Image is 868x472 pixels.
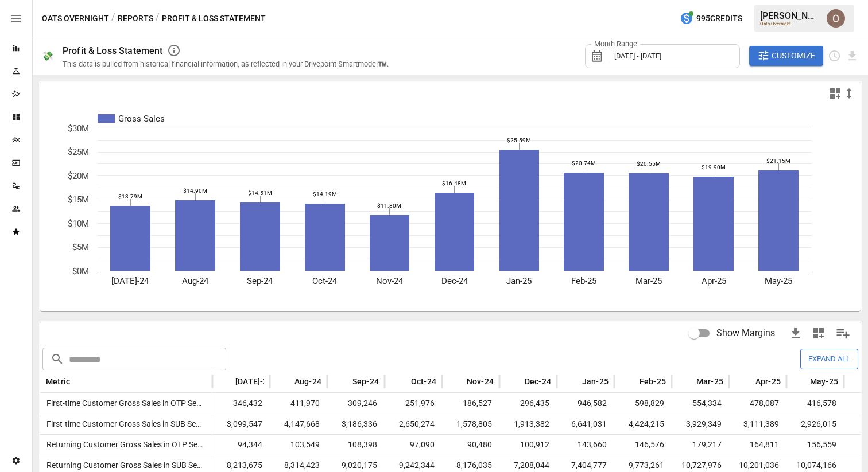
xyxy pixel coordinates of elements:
[68,171,89,181] text: $20M
[749,46,824,67] button: Customize
[696,376,723,387] span: Mar-25
[68,123,89,134] text: $30M
[827,9,845,28] img: Oleksii Flok
[765,276,792,286] text: May-25
[799,414,838,434] span: 2,926,015
[748,435,781,455] span: 164,811
[235,376,273,387] span: [DATE]-24
[830,321,856,346] button: Manage Columns
[633,393,666,414] span: 598,829
[289,435,321,455] span: 103,549
[277,373,293,389] button: Sort
[461,393,494,414] span: 186,527
[691,393,723,414] span: 554,334
[518,435,551,455] span: 100,912
[805,393,838,414] span: 416,578
[313,191,337,197] text: $14.19M
[441,276,468,286] text: Dec-24
[182,276,209,286] text: Aug-24
[71,373,87,389] button: Sort
[340,414,379,434] span: 3,186,336
[675,8,747,29] button: 995Credits
[118,193,142,200] text: $13.79M
[738,373,754,389] button: Sort
[507,373,524,389] button: Sort
[118,11,153,26] button: Reports
[42,419,219,428] span: First-time Customer Gross Sales in SUB Segment
[828,49,841,63] button: Schedule report
[506,276,532,286] text: Jan-25
[507,137,531,143] text: $25.59M
[236,435,264,455] span: 94,344
[411,376,436,387] span: Oct-24
[40,105,861,311] svg: A chart.
[614,52,661,60] span: [DATE] - [DATE]
[760,21,820,26] div: Oats Overnight
[111,276,149,286] text: [DATE]-24
[118,114,165,124] text: Gross Sales
[633,435,666,455] span: 146,576
[68,219,89,229] text: $10M
[42,11,109,26] button: Oats Overnight
[72,242,89,252] text: $5M
[376,276,404,286] text: Nov-24
[742,414,781,434] span: 3,111,389
[156,11,160,26] div: /
[805,435,838,455] span: 156,559
[42,399,219,408] span: First-time Customer Gross Sales in OTP Segment
[716,326,775,340] span: Show Margins
[404,393,436,414] span: 251,976
[312,276,338,286] text: Oct-24
[46,376,70,387] span: Metric
[63,45,162,56] div: Profit & Loss Statement
[691,435,723,455] span: 179,217
[289,393,321,414] span: 411,970
[248,190,272,196] text: $14.51M
[766,158,790,164] text: $21.15M
[512,414,551,434] span: 1,913,382
[748,393,781,414] span: 478,087
[467,376,494,387] span: Nov-24
[455,414,494,434] span: 1,578,805
[627,414,666,434] span: 4,424,215
[684,414,723,434] span: 3,929,349
[72,266,89,276] text: $0M
[397,414,436,434] span: 2,650,274
[247,276,273,286] text: Sep-24
[111,11,115,26] div: /
[760,10,820,21] div: [PERSON_NAME]
[377,202,401,209] text: $11.80M
[394,373,410,389] button: Sort
[63,60,389,68] div: This data is pulled from historical financial information, as reflected in your Drivepoint Smartm...
[810,376,838,387] span: May-25
[183,188,207,194] text: $14.90M
[442,180,466,186] text: $16.48M
[282,414,321,434] span: 4,147,668
[591,39,640,49] label: Month Range
[571,276,596,286] text: Feb-25
[846,49,859,63] button: Download report
[679,373,695,389] button: Sort
[225,414,264,434] span: 3,099,547
[449,373,466,389] button: Sort
[702,276,726,286] text: Apr-25
[525,376,551,387] span: Dec-24
[772,49,815,63] span: Customize
[622,373,638,389] button: Sort
[335,373,351,389] button: Sort
[218,373,234,389] button: Sort
[702,164,726,170] text: $19.90M
[42,440,220,449] span: Returning Customer Gross Sales in OTP Segment
[42,50,53,61] div: 💸
[640,376,666,387] span: Feb-25
[635,276,662,286] text: Mar-25
[231,393,264,414] span: 346,432
[466,435,494,455] span: 90,480
[42,461,220,470] span: Returning Customer Gross Sales in SUB Segment
[565,373,581,389] button: Sort
[518,393,551,414] span: 296,435
[68,147,89,157] text: $25M
[346,393,379,414] span: 309,246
